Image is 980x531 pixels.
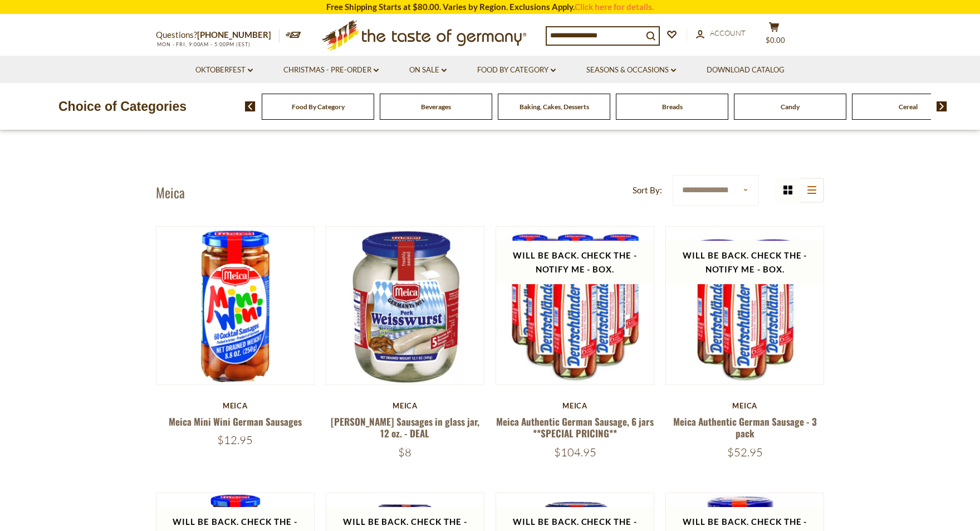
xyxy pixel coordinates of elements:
[398,445,411,459] span: $8
[666,227,824,384] img: Meica
[331,415,479,440] a: [PERSON_NAME] Sausages in glass jar, 12 oz. - DEAL
[575,2,654,12] a: Click here for details.
[937,101,947,111] img: next arrow
[766,36,785,45] span: $0.00
[156,227,314,384] img: Meica
[156,184,185,201] h1: Meica
[283,64,379,76] a: Christmas - PRE-ORDER
[156,28,280,42] p: Questions?
[245,101,256,111] img: previous arrow
[197,30,271,40] a: [PHONE_NUMBER]
[477,64,556,76] a: Food By Category
[156,41,251,47] span: MON - FRI, 9:00AM - 5:00PM (EST)
[710,28,746,37] span: Account
[665,401,824,410] div: Meica
[326,401,484,410] div: Meica
[496,415,654,440] a: Meica Authentic German Sausage, 6 jars **SPECIAL PRICING**
[496,401,654,410] div: Meica
[217,433,253,447] span: $12.95
[727,445,763,459] span: $52.95
[292,103,345,111] a: Food By Category
[757,22,791,50] button: $0.00
[899,103,918,111] a: Cereal
[421,103,451,111] a: Beverages
[696,27,746,40] a: Account
[409,64,447,76] a: On Sale
[662,103,683,111] a: Breads
[633,183,662,197] label: Sort By:
[707,64,785,76] a: Download Catalog
[554,445,596,459] span: $104.95
[496,227,654,384] img: Meica
[586,64,676,76] a: Seasons & Occasions
[673,415,817,440] a: Meica Authentic German Sausage - 3 pack
[326,227,484,384] img: Meica
[520,103,589,111] a: Baking, Cakes, Desserts
[781,103,800,111] a: Candy
[169,415,302,428] a: Meica Mini Wini German Sausages
[156,401,315,410] div: Meica
[195,64,253,76] a: Oktoberfest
